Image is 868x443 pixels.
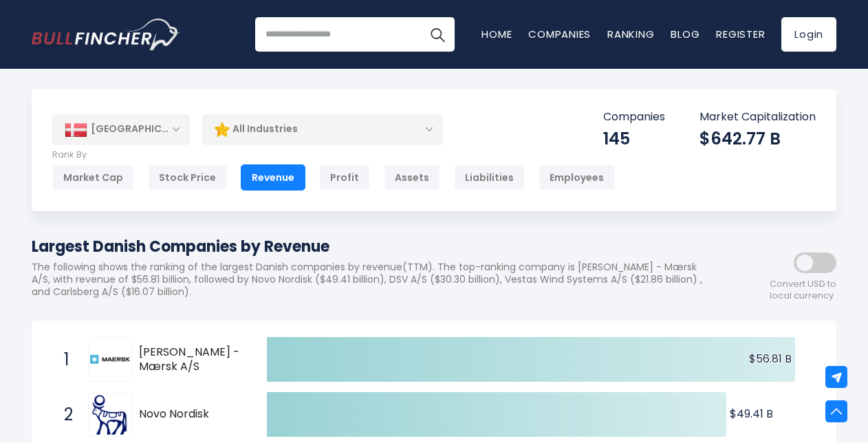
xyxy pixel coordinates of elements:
[716,27,765,41] a: Register
[139,407,243,422] span: Novo Nordisk
[603,110,665,125] p: Companies
[420,17,455,52] button: Search
[607,27,654,41] a: Ranking
[319,164,370,191] div: Profit
[241,164,305,191] div: Revenue
[539,164,615,191] div: Employees
[32,19,180,50] a: Go to homepage
[699,128,816,149] div: $642.77 B
[57,348,71,371] span: 1
[202,114,443,145] div: All Industries
[730,406,773,422] text: $49.41 B
[454,164,525,191] div: Liabilities
[90,355,130,364] img: A.P. Møller - Mærsk A/S
[603,128,665,149] div: 145
[749,351,792,367] text: $56.81 B
[32,235,713,258] h1: Largest Danish Companies by Revenue
[52,114,190,144] div: [GEOGRAPHIC_DATA]
[52,164,134,191] div: Market Cap
[481,27,512,41] a: Home
[699,110,816,125] p: Market Capitalization
[781,17,836,52] a: Login
[148,164,227,191] div: Stock Price
[32,261,713,299] p: The following shows the ranking of the largest Danish companies by revenue(TTM). The top-ranking ...
[671,27,699,41] a: Blog
[528,27,591,41] a: Companies
[52,149,615,161] p: Rank By
[384,164,440,191] div: Assets
[32,19,180,50] img: Bullfincher logo
[770,279,836,302] span: Convert USD to local currency
[57,403,71,426] span: 2
[90,395,130,435] img: Novo Nordisk
[139,345,243,374] span: [PERSON_NAME] - Mærsk A/S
